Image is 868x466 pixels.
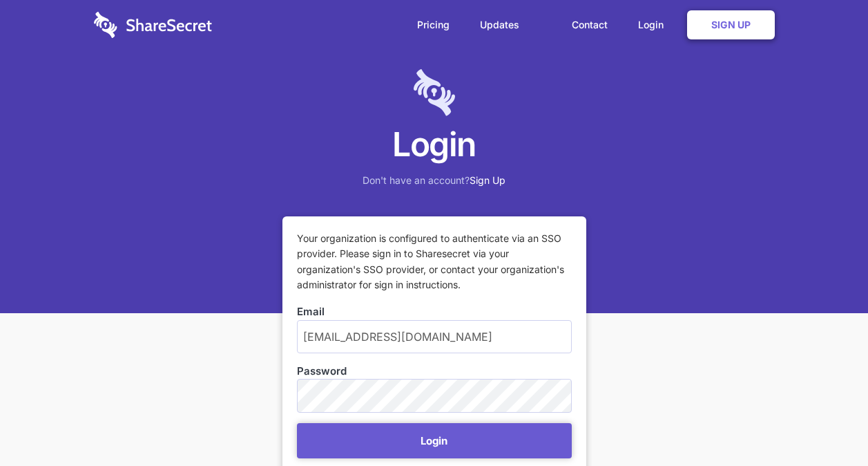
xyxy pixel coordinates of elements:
a: Login [624,3,684,46]
label: Password [297,364,572,379]
img: logo-wordmark-white-trans-d4663122ce5f474addd5e946df7df03e33cb6a1c49d2221995e7729f52c070b2.svg [94,12,212,38]
a: Sign Up [470,174,505,186]
a: Sign Up [687,10,775,39]
label: Email [297,304,572,319]
button: Login [297,423,572,458]
p: Your organization is configured to authenticate via an SSO provider. Please sign in to Sharesecre... [297,231,572,293]
a: Contact [558,3,621,46]
img: logo-lt-purple-60x68@2x-c671a683ea72a1d466fb5d642181eefbee81c4e10ba9aed56c8e1d7e762e8086.png [414,69,455,116]
a: Pricing [403,3,463,46]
